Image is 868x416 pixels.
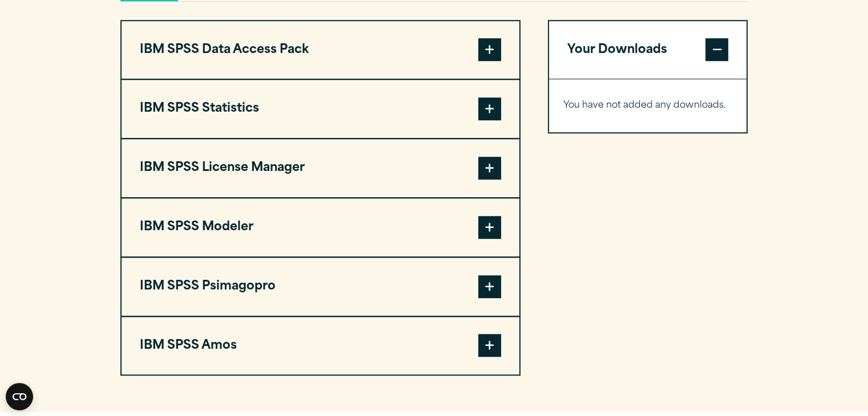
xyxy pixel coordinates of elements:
[563,97,733,114] p: You have not added any downloads.
[122,80,519,138] button: IBM SPSS Statistics
[122,258,519,316] button: IBM SPSS Psimagopro
[122,21,519,79] button: IBM SPSS Data Access Pack
[122,139,519,197] button: IBM SPSS License Manager
[122,317,519,375] button: IBM SPSS Amos
[122,198,519,256] button: IBM SPSS Modeler
[6,383,33,410] button: Open CMP widget
[549,79,747,132] div: Your Downloads
[549,21,747,79] button: Your Downloads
